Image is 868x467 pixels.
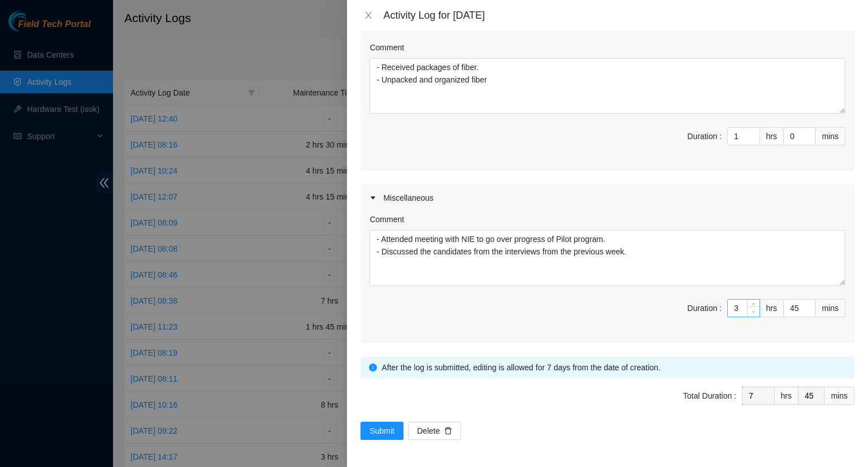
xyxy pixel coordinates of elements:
[683,390,736,402] div: Total Duration :
[364,11,373,20] span: close
[747,306,759,317] span: Decrease Value
[370,213,404,226] label: Comment
[687,302,722,314] div: Duration :
[775,387,798,405] div: hrs
[760,299,784,317] div: hrs
[370,58,845,114] textarea: Comment
[815,299,845,317] div: mins
[383,9,854,21] div: Activity Log for [DATE]
[370,425,394,437] span: Submit
[361,10,376,21] button: Close
[687,130,722,142] div: Duration :
[747,300,759,306] span: Increase Value
[760,127,784,145] div: hrs
[444,427,452,436] span: delete
[361,185,854,211] div: Miscellaneous
[417,425,440,437] span: Delete
[370,41,404,54] label: Comment
[750,309,757,315] span: down
[361,422,403,440] button: Submit
[369,364,377,371] span: info-circle
[381,361,846,374] div: After the log is submitted, editing is allowed for 7 days from the date of creation.
[815,127,845,145] div: mins
[408,422,461,440] button: Deletedelete
[824,387,854,405] div: mins
[370,194,376,201] span: caret-right
[370,230,845,286] textarea: Comment
[750,300,757,307] span: up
